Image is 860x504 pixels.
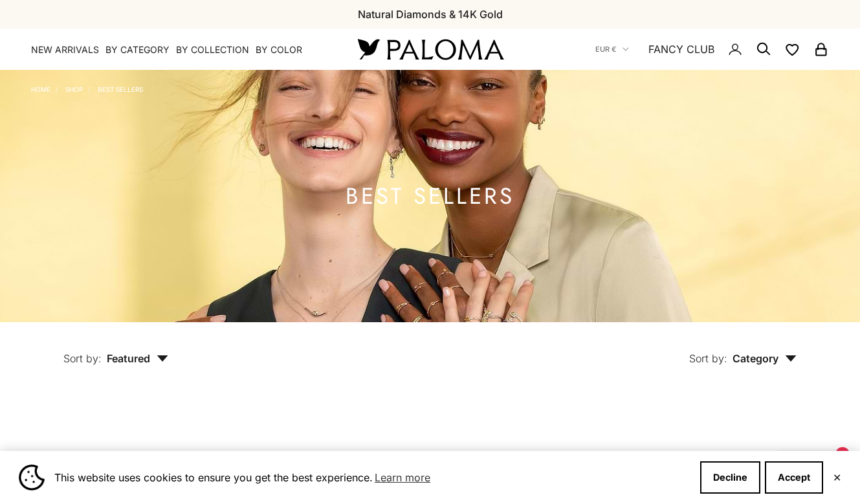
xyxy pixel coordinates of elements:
button: EUR € [595,43,629,55]
span: Sort by: [63,352,102,365]
a: BEST SELLERS [98,85,143,93]
summary: By Color [256,43,302,56]
summary: By Collection [176,43,249,56]
span: Sort by: [689,352,727,365]
a: FANCY CLUB [648,41,714,58]
button: Accept [765,461,823,494]
span: Category [733,352,797,365]
p: Natural Diamonds & 14K Gold [358,6,503,23]
span: This website uses cookies to ensure you get the best experience. [54,468,690,487]
span: Featured [107,352,168,365]
nav: Primary navigation [31,43,327,56]
button: Close [833,474,841,481]
span: EUR € [595,43,616,55]
a: Learn more [373,468,432,487]
h1: BEST SELLERS [346,188,514,204]
a: Shop [65,85,83,93]
a: Home [31,85,50,93]
nav: Breadcrumb [31,83,143,93]
summary: By Category [105,43,170,56]
button: Decline [700,461,760,494]
nav: Secondary navigation [595,28,829,70]
img: Cookie banner [19,465,45,490]
button: Sort by: Featured [34,322,198,377]
a: NEW ARRIVALS [31,43,99,56]
button: Sort by: Category [659,322,826,377]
